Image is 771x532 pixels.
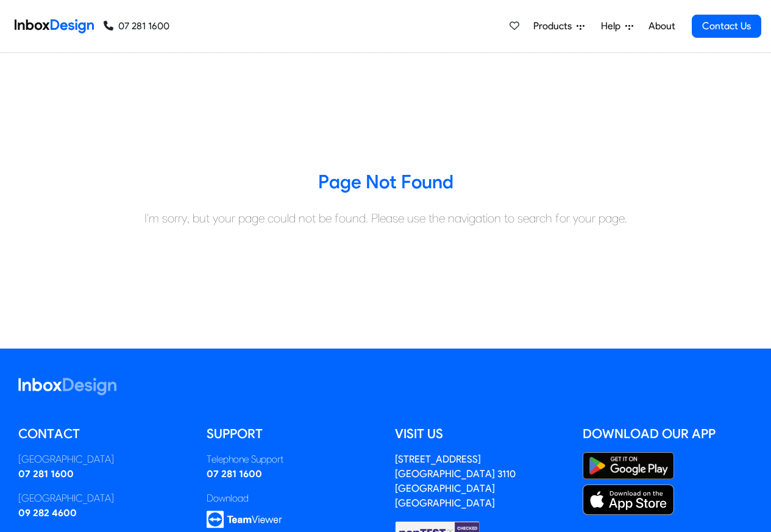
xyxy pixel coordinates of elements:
[692,15,761,38] a: Contact Us
[207,452,377,467] div: Telephone Support
[207,425,377,443] h5: Support
[9,170,762,194] h3: Page Not Found
[207,511,282,528] img: logo_teamviewer.svg
[18,491,188,506] div: [GEOGRAPHIC_DATA]
[528,14,589,38] a: Products
[18,468,74,480] a: 07 281 1600
[207,491,377,506] div: Download
[395,453,516,509] address: [STREET_ADDRESS] [GEOGRAPHIC_DATA] 3110 [GEOGRAPHIC_DATA] [GEOGRAPHIC_DATA]
[395,425,565,443] h5: Visit us
[533,19,577,34] span: Products
[645,14,678,38] a: About
[18,425,188,443] h5: Contact
[18,378,116,395] img: logo_inboxdesign_white.svg
[104,19,169,34] a: 07 281 1600
[18,507,77,519] a: 09 282 4600
[395,453,516,509] a: [STREET_ADDRESS][GEOGRAPHIC_DATA] 3110[GEOGRAPHIC_DATA][GEOGRAPHIC_DATA]
[583,425,753,443] h5: Download our App
[583,484,674,515] img: Apple App Store
[207,468,262,480] a: 07 281 1600
[583,452,674,480] img: Google Play Store
[601,19,625,34] span: Help
[596,14,638,38] a: Help
[9,209,762,227] div: I'm sorry, but your page could not be found. Please use the navigation to search for your page.
[18,452,188,467] div: [GEOGRAPHIC_DATA]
